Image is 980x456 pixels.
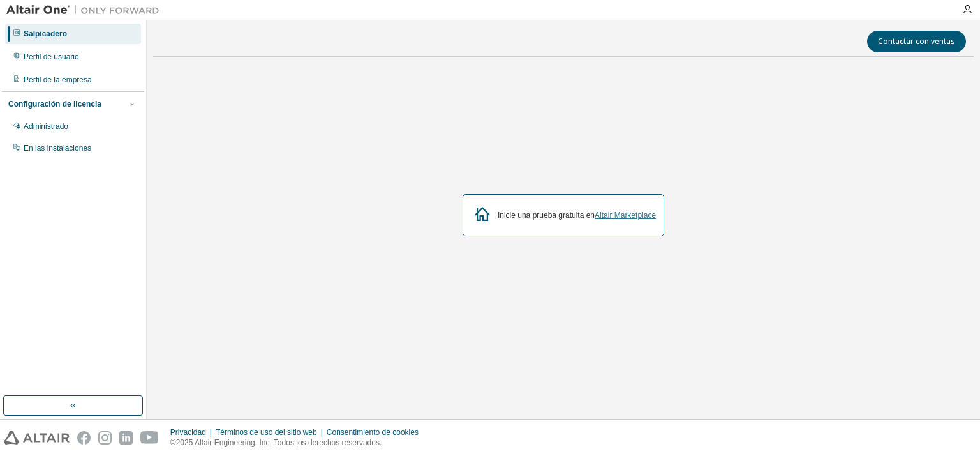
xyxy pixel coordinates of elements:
div: Consentimiento de cookies [327,427,426,437]
div: Administrado [24,121,68,132]
button: Contactar con ventas [867,31,966,52]
div: Términos de uso del sitio web [216,427,327,437]
div: Perfil de usuario [24,52,79,62]
div: Inicie una prueba gratuita en [498,210,656,220]
div: Privacidad [170,427,216,437]
div: Perfil de la empresa [24,75,92,85]
p: © [170,437,426,448]
img: youtube.svg [140,431,159,445]
img: linkedin.svg [119,431,133,445]
div: Salpicadero [24,29,67,39]
img: Altair Uno [6,4,166,17]
div: En las instalaciones [24,143,91,153]
font: 2025 Altair Engineering, Inc. Todos los derechos reservados. [176,438,382,447]
div: Configuración de licencia [8,99,101,109]
img: facebook.svg [77,431,91,445]
img: altair_logo.svg [4,431,70,445]
img: instagram.svg [98,431,112,445]
a: Altair Marketplace [595,211,656,220]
